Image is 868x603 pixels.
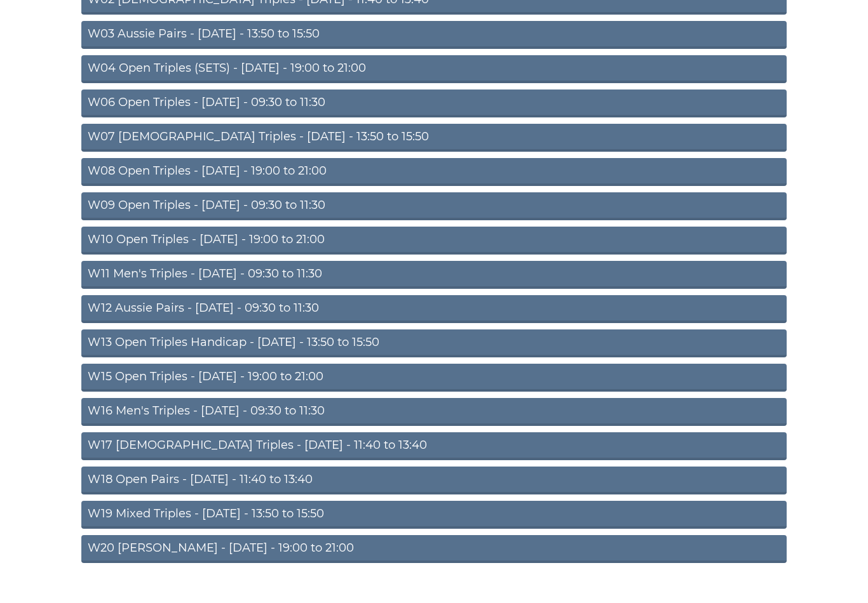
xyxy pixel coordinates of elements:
a: W12 Aussie Pairs - [DATE] - 09:30 to 11:30 [81,295,787,323]
a: W17 [DEMOGRAPHIC_DATA] Triples - [DATE] - 11:40 to 13:40 [81,432,787,460]
a: W15 Open Triples - [DATE] - 19:00 to 21:00 [81,364,787,392]
a: W04 Open Triples (SETS) - [DATE] - 19:00 to 21:00 [81,55,787,83]
a: W09 Open Triples - [DATE] - 09:30 to 11:30 [81,192,787,220]
a: W11 Men's Triples - [DATE] - 09:30 to 11:30 [81,261,787,289]
a: W20 [PERSON_NAME] - [DATE] - 19:00 to 21:00 [81,535,787,563]
a: W03 Aussie Pairs - [DATE] - 13:50 to 15:50 [81,21,787,49]
a: W06 Open Triples - [DATE] - 09:30 to 11:30 [81,89,787,117]
a: W19 Mixed Triples - [DATE] - 13:50 to 15:50 [81,501,787,529]
a: W07 [DEMOGRAPHIC_DATA] Triples - [DATE] - 13:50 to 15:50 [81,124,787,152]
a: W08 Open Triples - [DATE] - 19:00 to 21:00 [81,158,787,186]
a: W16 Men's Triples - [DATE] - 09:30 to 11:30 [81,398,787,426]
a: W13 Open Triples Handicap - [DATE] - 13:50 to 15:50 [81,329,787,357]
a: W10 Open Triples - [DATE] - 19:00 to 21:00 [81,227,787,255]
a: W18 Open Pairs - [DATE] - 11:40 to 13:40 [81,467,787,494]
